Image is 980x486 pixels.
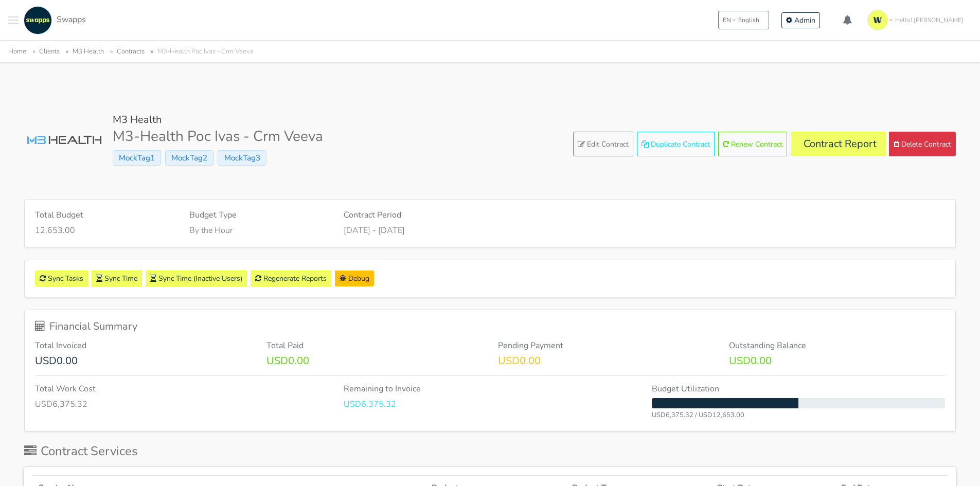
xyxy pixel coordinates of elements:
[895,15,964,25] span: Hello! [PERSON_NAME]
[113,113,162,127] a: M3 Health
[35,320,945,333] h5: Financial Summary
[24,6,52,34] img: swapps-linkedin-v2.jpg
[35,210,174,220] h6: Total Budget
[8,47,26,56] a: Home
[266,341,483,351] h6: Total Paid
[251,271,331,286] a: Regenerate Reports
[573,132,633,156] a: Edit Contract
[147,46,254,58] li: M3-Health Poc Ivas - Crm Veeva
[498,355,714,367] p: USD0.00
[863,6,972,34] a: Hello! [PERSON_NAME]
[718,132,787,156] button: Renew Contract
[344,210,637,220] h6: Contract Period
[113,128,323,146] h1: M3-Health Poc Ivas - Crm Veeva
[652,410,744,420] small: USD6,375.32 / USD12,653.00
[637,132,715,156] button: Duplicate Contract
[218,150,266,166] span: MockTag3
[344,384,637,394] h6: Remaining to Invoice
[729,355,945,367] p: USD0.00
[189,210,328,220] h6: Budget Type
[794,15,815,25] span: Admin
[57,14,86,25] span: Swapps
[92,271,142,286] a: Sync Time
[889,132,956,156] button: Delete Contract
[266,355,483,367] p: USD0.00
[867,10,888,30] img: isotipo-3-3e143c57.png
[729,341,945,351] h6: Outstanding Balance
[344,398,637,410] p: USD6,375.32
[35,355,251,367] p: USD0.00
[35,384,328,394] h6: Total Work Cost
[189,224,328,237] p: By the Hour
[498,341,714,351] h6: Pending Payment
[335,271,374,286] a: Debug
[652,384,945,394] h6: Budget Utilization
[8,6,19,34] button: Toggle navigation menu
[718,11,769,29] button: ENEnglish
[165,150,213,166] span: MockTag2
[791,132,885,156] a: Contract Report
[35,398,328,410] p: USD6,375.32
[39,47,60,56] a: Clients
[21,6,86,34] a: Swapps
[344,224,637,237] p: [DATE] - [DATE]
[24,128,104,152] img: M3 Health
[146,271,247,286] button: Sync Time (Inactive Users)
[781,12,820,28] a: Admin
[35,341,251,351] h6: Total Invoiced
[24,444,138,459] h2: Contract Services
[35,224,174,237] p: 12,653.00
[113,150,161,166] span: MockTag1
[35,271,88,286] a: Sync Tasks
[738,15,759,25] span: English
[117,47,145,56] a: Contracts
[73,47,104,56] a: M3 Health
